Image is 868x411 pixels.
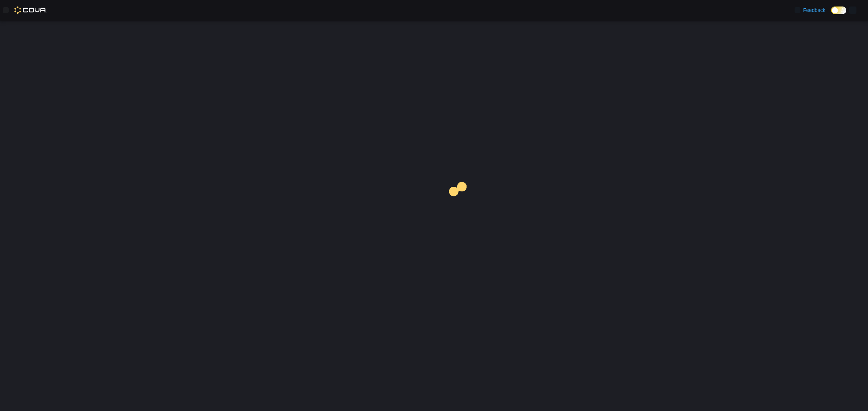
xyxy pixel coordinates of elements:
a: Feedback [792,3,828,17]
img: cova-loader [434,177,488,231]
img: Cova [14,7,47,14]
input: Dark Mode [831,7,846,14]
span: Feedback [803,7,825,14]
